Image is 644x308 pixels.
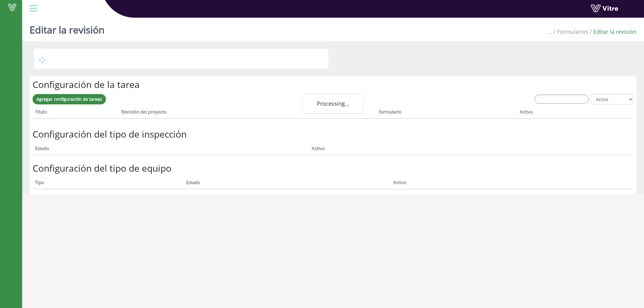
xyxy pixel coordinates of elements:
[391,178,581,189] th: Activo
[30,15,105,41] h1: Editar la revisión
[33,163,633,173] h2: Configuración del tipo de equipo
[33,129,633,139] h2: Configuración del tipo de inspección
[303,93,363,114] div: Processing...
[184,178,391,189] th: Estado
[517,107,608,119] th: Activo
[548,28,552,35] span: ...
[309,144,564,155] th: Activo
[33,144,309,155] th: Estado
[588,27,636,36] li: Editar la revisión
[37,96,102,102] span: Agregar configuración de tareas
[33,178,184,189] th: Tipo
[119,107,376,119] th: Revisión del proyecto
[33,79,633,89] h2: Configuración de la tarea
[33,107,119,119] th: Título
[376,107,518,119] th: formulario
[33,94,106,104] a: Agregar configuración de tareas
[557,28,588,35] a: Formularios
